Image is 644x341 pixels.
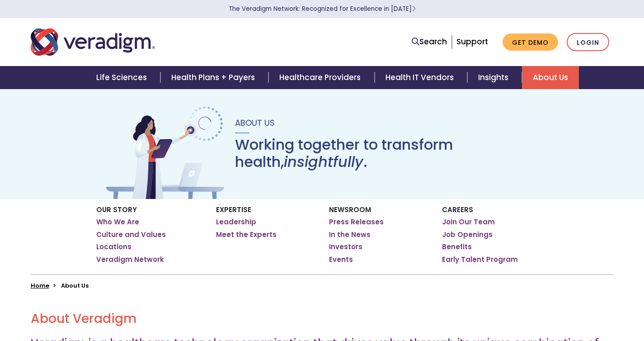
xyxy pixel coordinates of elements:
a: Early Talent Program [442,255,518,264]
span: About Us [235,117,275,128]
em: insightfully [284,152,363,172]
a: Benefits [442,242,472,251]
a: Culture and Values [96,230,166,239]
a: About Us [522,66,579,89]
a: Get Demo [503,33,558,51]
a: Meet the Experts [216,230,277,239]
a: In the News [329,230,371,239]
a: Who We Are [96,218,139,227]
a: Investors [329,242,362,251]
a: Healthcare Providers [268,66,374,89]
a: Home [31,281,49,290]
a: Health IT Vendors [375,66,467,89]
a: Insights [467,66,522,89]
a: Login [567,33,609,52]
a: Join Our Team [442,218,495,227]
a: Health Plans + Payers [160,66,268,89]
a: Support [456,36,488,47]
h2: About Veradigm [31,311,614,327]
img: Veradigm logo [31,27,155,57]
a: Events [329,255,353,264]
a: Leadership [216,218,256,227]
h1: Working together to transform health, . [235,136,541,171]
a: Veradigm Network [96,255,164,264]
a: Search [412,36,447,48]
a: Locations [96,242,132,251]
a: Life Sciences [85,66,160,89]
span: Learn More [412,5,416,13]
a: Job Openings [442,230,493,239]
a: Press Releases [329,218,384,227]
a: The Veradigm Network: Recognized for Excellence in [DATE]Learn More [229,5,416,13]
